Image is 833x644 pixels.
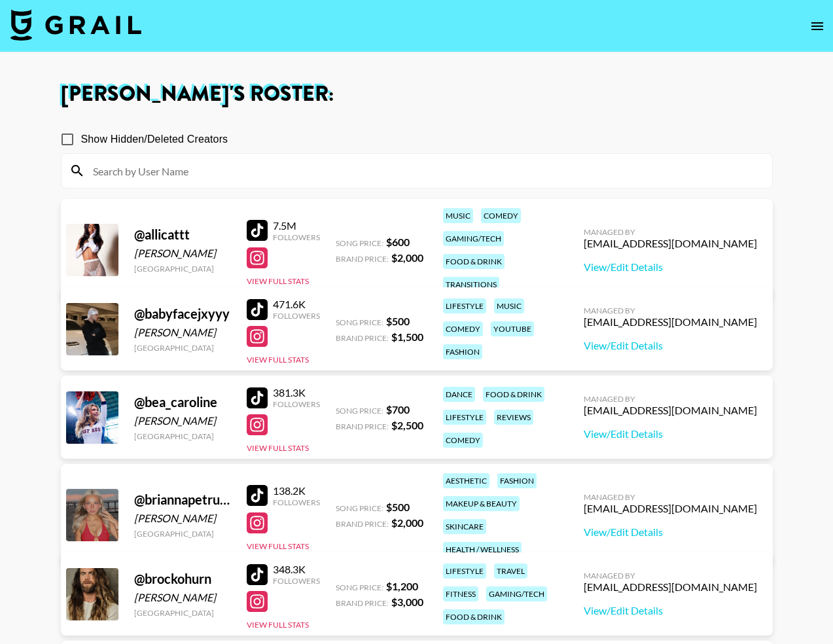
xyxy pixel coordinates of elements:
[336,238,383,248] span: Song Price:
[273,298,320,311] div: 471.6K
[336,582,383,592] span: Song Price:
[584,526,757,539] a: View/Edit Details
[134,529,231,539] div: [GEOGRAPHIC_DATA]
[443,410,486,425] div: lifestyle
[443,586,478,601] div: fitness
[134,608,231,618] div: [GEOGRAPHIC_DATA]
[804,13,830,39] button: open drawer
[443,254,505,269] div: food & drink
[273,497,320,507] div: Followers
[443,563,486,579] div: lifestyle
[134,264,231,274] div: [GEOGRAPHIC_DATA]
[273,219,320,232] div: 7.5M
[584,227,757,237] div: Managed By
[336,406,383,416] span: Song Price:
[584,427,757,440] a: View/Edit Details
[247,620,309,630] button: View Full Stats
[61,84,773,105] h1: [PERSON_NAME] 's Roster:
[336,503,383,513] span: Song Price:
[443,208,473,223] div: music
[336,519,389,529] span: Brand Price:
[584,394,757,404] div: Managed By
[247,355,309,365] button: View Full Stats
[134,343,231,353] div: [GEOGRAPHIC_DATA]
[134,414,231,427] div: [PERSON_NAME]
[386,580,418,592] strong: $ 1,200
[273,399,320,409] div: Followers
[247,276,309,286] button: View Full Stats
[391,251,423,264] strong: $ 2,000
[584,571,757,581] div: Managed By
[386,315,410,327] strong: $ 500
[391,419,423,431] strong: $ 2,500
[134,591,231,604] div: [PERSON_NAME]
[443,387,475,402] div: dance
[273,563,320,576] div: 348.3K
[443,542,522,557] div: health / wellness
[443,519,486,534] div: skincare
[273,232,320,242] div: Followers
[486,586,547,601] div: gaming/tech
[134,492,231,508] div: @ briannapetruzzi
[443,473,489,488] div: aesthetic
[134,306,231,322] div: @ babyfacejxyyy
[134,247,231,260] div: [PERSON_NAME]
[10,9,141,41] img: Grail Talent
[391,516,423,529] strong: $ 2,000
[386,501,410,513] strong: $ 500
[247,443,309,453] button: View Full Stats
[443,277,499,292] div: transitions
[443,433,483,448] div: comedy
[134,512,231,525] div: [PERSON_NAME]
[386,403,410,416] strong: $ 700
[134,431,231,441] div: [GEOGRAPHIC_DATA]
[336,421,389,431] span: Brand Price:
[443,231,504,246] div: gaming/tech
[443,609,505,624] div: food & drink
[134,394,231,410] div: @ bea_caroline
[134,571,231,587] div: @ brockohurn
[336,333,389,343] span: Brand Price:
[584,604,757,617] a: View/Edit Details
[273,386,320,399] div: 381.3K
[273,576,320,586] div: Followers
[273,311,320,321] div: Followers
[584,315,757,329] div: [EMAIL_ADDRESS][DOMAIN_NAME]
[85,160,764,181] input: Search by User Name
[481,208,521,223] div: comedy
[386,236,410,248] strong: $ 600
[81,132,228,147] span: Show Hidden/Deleted Creators
[443,496,520,511] div: makeup & beauty
[584,502,757,515] div: [EMAIL_ADDRESS][DOMAIN_NAME]
[584,306,757,315] div: Managed By
[494,563,527,579] div: travel
[483,387,544,402] div: food & drink
[443,298,486,313] div: lifestyle
[497,473,537,488] div: fashion
[584,404,757,417] div: [EMAIL_ADDRESS][DOMAIN_NAME]
[494,410,533,425] div: reviews
[134,226,231,243] div: @ allicattt
[584,581,757,594] div: [EMAIL_ADDRESS][DOMAIN_NAME]
[134,326,231,339] div: [PERSON_NAME]
[584,237,757,250] div: [EMAIL_ADDRESS][DOMAIN_NAME]
[494,298,524,313] div: music
[584,339,757,352] a: View/Edit Details
[443,321,483,336] div: comedy
[584,260,757,274] a: View/Edit Details
[273,484,320,497] div: 138.2K
[491,321,534,336] div: youtube
[336,598,389,608] span: Brand Price:
[247,541,309,551] button: View Full Stats
[443,344,482,359] div: fashion
[584,492,757,502] div: Managed By
[391,331,423,343] strong: $ 1,500
[391,596,423,608] strong: $ 3,000
[336,317,383,327] span: Song Price:
[336,254,389,264] span: Brand Price:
